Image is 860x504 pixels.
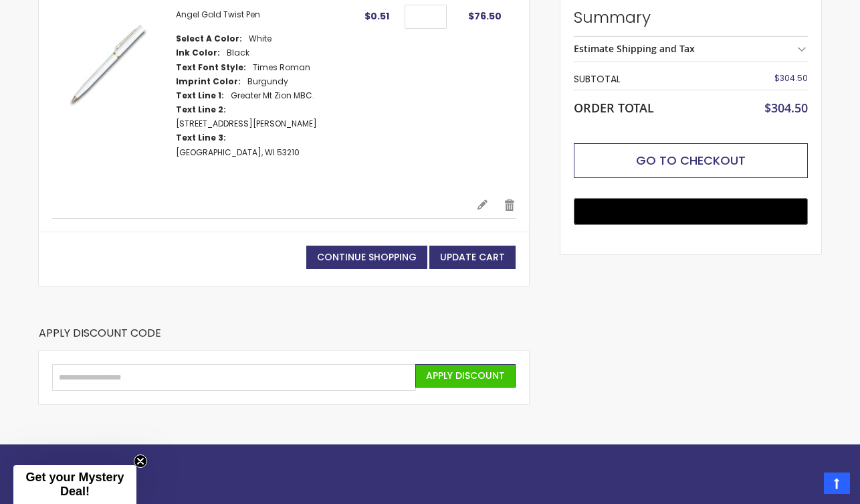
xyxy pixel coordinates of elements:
[176,104,226,115] dt: Text Line 2
[468,9,502,23] span: $76.50
[824,473,850,494] a: Top
[426,369,505,382] span: Apply Discount
[176,90,224,101] dt: Text Line 1
[574,143,808,178] button: Go to Checkout
[429,246,516,269] button: Update Cart
[317,250,417,264] span: Continue Shopping
[306,246,427,269] a: Continue Shopping
[574,98,654,116] strong: Order Total
[176,133,226,143] dt: Text Line 3
[176,118,317,129] dd: [STREET_ADDRESS][PERSON_NAME]
[52,9,176,185] a: Angel Gold-White
[176,62,246,73] dt: Text Font Style
[39,326,161,351] strong: Apply Discount Code
[176,48,220,58] dt: Ink Color
[774,72,808,84] span: $304.50
[176,76,241,87] dt: Imprint Color
[13,465,136,504] div: Get your Mystery Deal!Close teaser
[25,471,124,498] span: Get your Mystery Deal!
[249,33,272,44] dd: White
[764,100,808,116] span: $304.50
[574,42,695,55] strong: Estimate Shipping and Tax
[134,454,147,468] button: Close teaser
[176,33,242,44] dt: Select A Color
[176,9,260,20] a: Angel Gold Twist Pen
[227,48,249,58] dd: Black
[231,90,314,101] dd: Greater Mt Zion MBC.
[574,7,808,28] strong: Summary
[440,250,505,264] span: Update Cart
[574,198,808,225] button: Buy with GPay
[247,76,288,87] dd: Burgundy
[364,9,389,23] span: $0.51
[253,62,310,73] dd: Times Roman
[52,9,163,120] img: Angel Gold-White
[636,152,746,169] span: Go to Checkout
[574,69,730,90] th: Subtotal
[176,147,300,158] dd: [GEOGRAPHIC_DATA], WI 53210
